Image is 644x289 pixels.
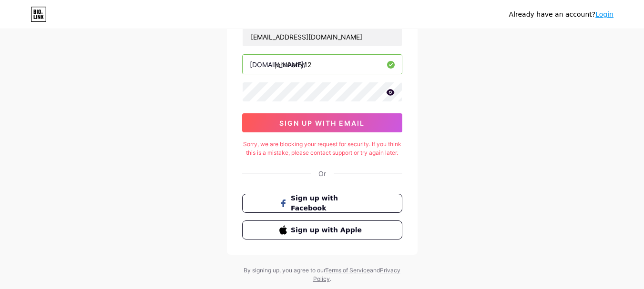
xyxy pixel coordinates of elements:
[291,225,365,235] span: Sign up with Apple
[318,169,326,179] div: Or
[242,194,402,213] button: Sign up with Facebook
[241,266,403,283] div: By signing up, you agree to our and .
[243,55,402,74] input: username
[595,10,613,18] a: Login
[250,60,306,70] div: [DOMAIN_NAME]/
[242,220,402,239] button: Sign up with Apple
[509,10,613,20] div: Already have an account?
[243,27,402,46] input: Email
[325,267,370,274] a: Terms of Service
[279,119,365,127] span: sign up with email
[291,193,365,213] span: Sign up with Facebook
[242,140,402,157] div: Sorry, we are blocking your request for security. If you think this is a mistake, please contact ...
[242,113,402,132] button: sign up with email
